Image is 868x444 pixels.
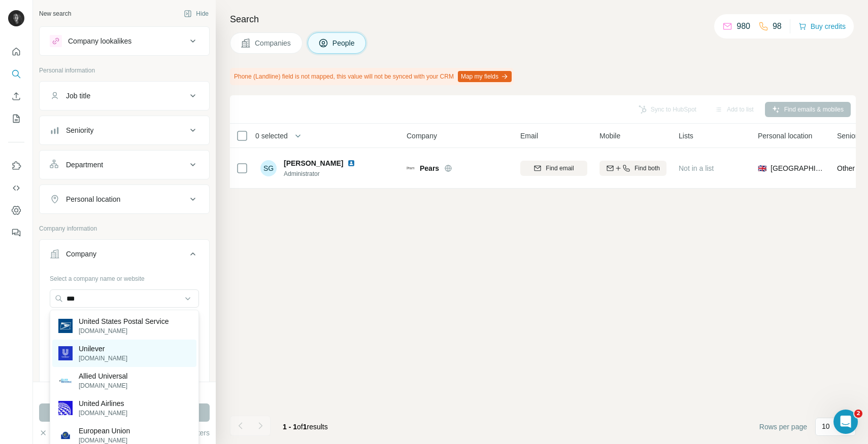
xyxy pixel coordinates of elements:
[771,163,825,173] span: [GEOGRAPHIC_DATA]
[284,169,359,178] span: Administrator
[40,118,209,142] button: Seniority
[773,20,782,32] p: 98
[50,270,199,283] div: Select a company name or website
[822,421,830,431] p: 10
[8,201,24,219] button: Dashboard
[798,19,846,33] button: Buy credits
[8,179,24,197] button: Use Surfe API
[407,131,437,141] span: Company
[68,36,131,46] div: Company lookalikes
[66,125,93,135] div: Seniority
[40,187,209,211] button: Personal location
[8,10,24,26] img: Avatar
[39,66,210,75] p: Personal information
[546,164,574,173] span: Find email
[8,43,24,61] button: Quick start
[66,249,96,259] div: Company
[407,167,415,169] img: Logo of Pears
[8,157,24,175] button: Use Surfe on LinkedIn
[679,164,714,172] span: Not in a list
[58,374,73,388] img: Allied Universal
[79,371,127,381] p: Allied Universal
[66,91,90,101] div: Job title
[599,161,666,176] button: Find both
[58,346,73,360] img: Unilever
[260,160,277,176] div: SG
[255,38,292,48] span: Companies
[40,29,209,53] button: Company lookalikes
[177,6,216,21] button: Hide
[255,131,288,141] span: 0 selected
[40,153,209,177] button: Department
[520,131,538,141] span: Email
[837,131,864,141] span: Seniority
[79,354,127,363] p: [DOMAIN_NAME]
[39,428,68,438] button: Clear
[230,68,514,85] div: Phone (Landline) field is not mapped, this value will not be synced with your CRM
[284,158,343,168] span: [PERSON_NAME]
[520,161,587,176] button: Find email
[58,428,73,442] img: European Union
[66,160,103,170] div: Department
[332,38,356,48] span: People
[759,422,807,432] span: Rows per page
[837,164,855,172] span: Other
[58,401,73,415] img: United Airlines
[283,423,328,431] span: results
[758,163,766,173] span: 🇬🇧
[79,398,127,409] p: United Airlines
[79,409,127,418] p: [DOMAIN_NAME]
[599,131,620,141] span: Mobile
[230,12,856,26] h4: Search
[458,71,512,82] button: Map my fields
[40,242,209,270] button: Company
[635,164,660,173] span: Find both
[833,410,858,434] iframe: Intercom live chat
[347,159,355,167] img: LinkedIn logo
[303,423,307,431] span: 1
[737,20,750,32] p: 980
[297,423,303,431] span: of
[854,410,862,418] span: 2
[758,131,812,141] span: Personal location
[79,326,169,336] p: [DOMAIN_NAME]
[8,224,24,242] button: Feedback
[420,163,439,173] span: Pears
[283,423,297,431] span: 1 - 1
[66,194,120,204] div: Personal location
[58,319,73,333] img: United States Postal Service
[79,316,169,326] p: United States Postal Service
[79,426,130,436] p: European Union
[79,344,127,354] p: Unilever
[79,381,127,390] p: [DOMAIN_NAME]
[679,131,693,141] span: Lists
[39,9,71,18] div: New search
[40,84,209,108] button: Job title
[39,224,210,233] p: Company information
[8,65,24,83] button: Search
[8,87,24,105] button: Enrich CSV
[8,109,24,128] button: My lists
